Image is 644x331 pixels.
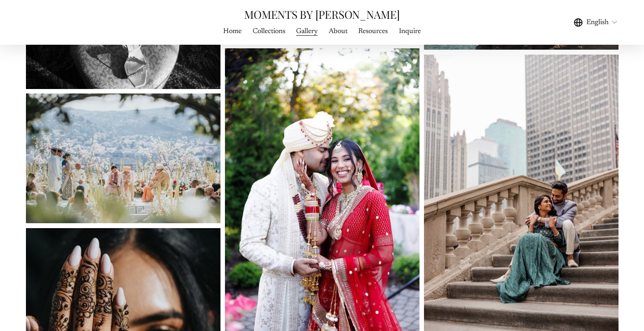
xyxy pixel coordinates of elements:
[296,25,318,37] a: folder dropdown
[244,7,399,21] a: MOMENTS BY [PERSON_NAME]
[574,16,619,28] div: language picker
[223,25,241,37] a: Home
[296,26,318,37] span: Gallery
[586,17,609,28] span: English
[358,25,388,37] a: Resources
[26,93,220,224] img: -23.jpg
[399,25,421,37] a: Inquire
[329,25,347,37] a: About
[253,25,285,37] a: Collections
